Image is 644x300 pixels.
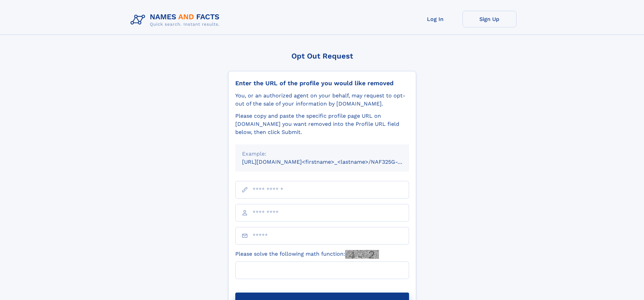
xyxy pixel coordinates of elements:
[235,92,409,108] div: You, or an authorized agent on your behalf, may request to opt-out of the sale of your informatio...
[408,11,462,27] a: Log In
[242,159,422,165] small: [URL][DOMAIN_NAME]<firstname>_<lastname>/NAF325G-xxxxxxxx
[235,250,379,259] label: Please solve the following math function:
[128,11,225,29] img: Logo Names and Facts
[228,52,416,60] div: Opt Out Request
[235,112,409,136] div: Please copy and paste the specific profile page URL on [DOMAIN_NAME] you want removed into the Pr...
[235,79,409,87] div: Enter the URL of the profile you would like removed
[462,11,517,27] a: Sign Up
[242,150,402,158] div: Example:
